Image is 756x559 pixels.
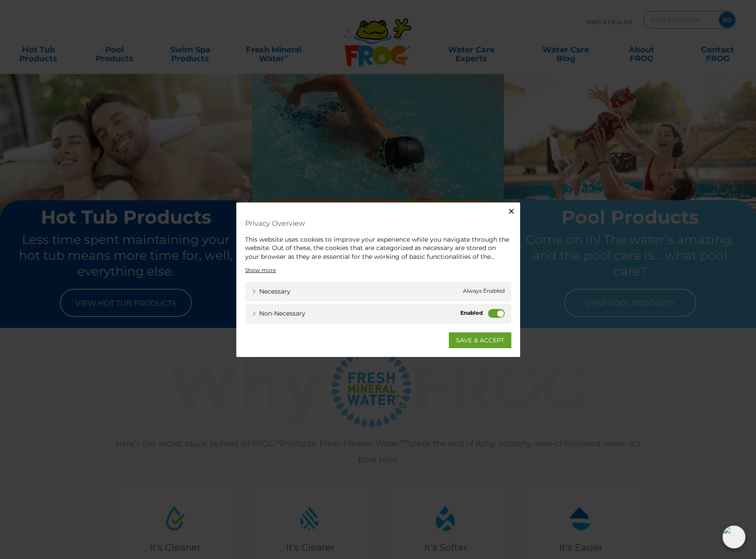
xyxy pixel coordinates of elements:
[245,235,511,261] div: This website uses cookies to improve your experience while you navigate through the website. Out ...
[245,266,276,274] a: Show more
[252,309,305,318] a: Non-necessary
[449,332,511,348] a: SAVE & ACCEPT
[463,287,505,296] span: Always Enabled
[252,287,290,296] a: Necessary
[245,215,511,231] h4: Privacy Overview
[723,526,745,548] img: openIcon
